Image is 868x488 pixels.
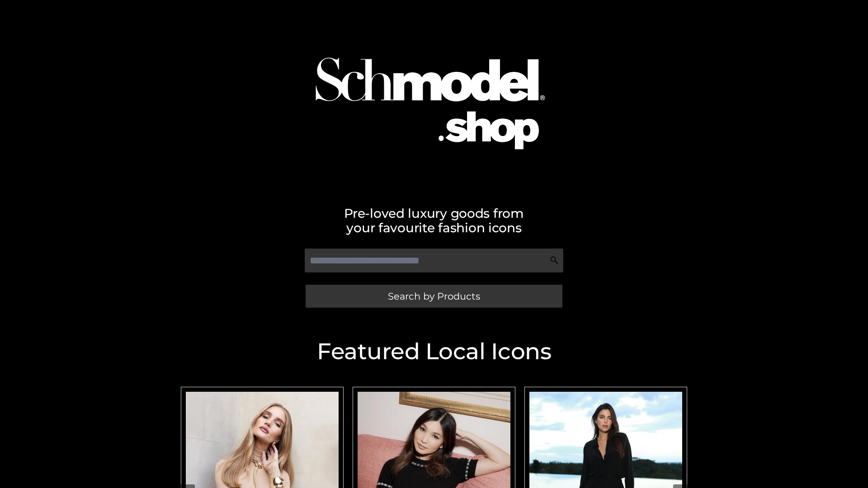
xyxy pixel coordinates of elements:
h2: Featured Local Icons​ [176,340,692,363]
span: Search by Products [388,291,480,301]
h2: Pre-loved luxury goods from your favourite fashion icons [176,206,692,235]
a: Search by Products [306,285,562,308]
img: Search Icon [550,256,559,265]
